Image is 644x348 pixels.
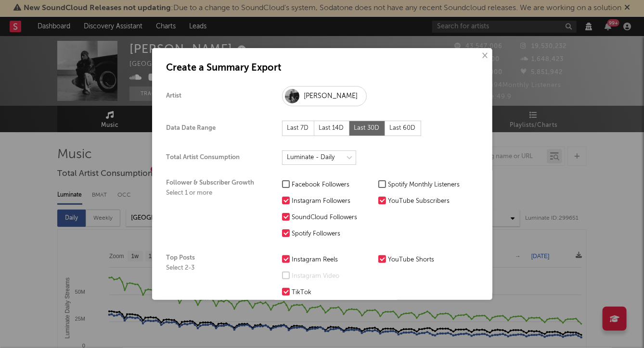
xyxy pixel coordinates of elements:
[292,196,374,207] div: Instagram Followers
[349,121,385,136] div: Last 30D
[167,254,263,298] div: Top Posts
[292,228,374,240] div: Spotify Followers
[292,287,374,298] div: TikTok
[167,62,478,74] h1: Create a Summary Export
[167,189,263,197] div: Select 1 or more
[388,254,470,266] div: YouTube Shorts
[292,254,374,266] div: Instagram Reels
[282,121,314,136] div: Last 7D
[167,124,263,132] div: Data Date Range
[388,196,470,207] div: YouTube Subscribers
[167,264,263,272] div: Select 2-3
[388,179,470,191] div: Spotify Monthly Listeners
[167,154,263,162] div: Total Artist Consumption
[304,90,358,102] div: [PERSON_NAME]
[385,121,421,136] div: Last 60D
[314,121,349,136] div: Last 14D
[167,179,263,240] div: Follower & Subscriber Growth
[167,92,263,100] div: Artist
[479,50,490,61] button: ×
[292,179,374,191] div: Facebook Followers
[292,212,374,224] div: SoundCloud Followers
[292,271,374,282] div: Instagram Video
